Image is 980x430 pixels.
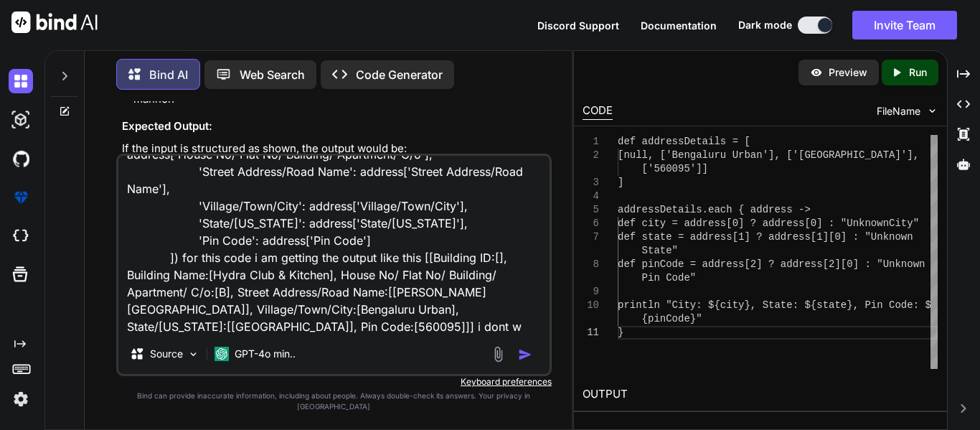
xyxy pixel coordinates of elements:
[116,391,552,412] p: Bind can provide inaccurate information, including about people. Always double-check its answers....
[583,258,599,271] div: 8
[9,387,33,411] img: settings
[122,141,549,157] p: If the input is structured as shown, the output would be:
[583,149,599,162] div: 2
[618,177,623,188] span: ]
[583,285,599,299] div: 9
[829,65,867,80] p: Preview
[642,163,708,174] span: ['560095']]
[583,217,599,230] div: 6
[642,245,678,256] span: State"
[618,149,919,161] span: [null, ['Bengaluru Urban'], ['[GEOGRAPHIC_DATA]'],
[9,146,33,171] img: githubDark
[9,185,33,210] img: premium
[9,224,33,248] img: cloudideIcon
[116,376,552,388] p: Keyboard preferences
[618,136,750,147] span: def addressDetails = [
[537,19,619,32] span: Discord Support
[235,347,296,361] p: GPT-4o min..
[518,347,532,362] img: icon
[583,326,599,340] div: 11
[618,204,811,215] span: addressDetails.each { address ->
[895,258,925,270] span: known
[583,176,599,190] div: 3
[889,218,919,229] span: City"
[9,108,33,132] img: darkAi-studio
[122,118,549,135] h3: Expected Output:
[356,66,443,83] p: Code Generator
[574,378,947,411] h2: OUTPUT
[583,103,613,120] div: CODE
[618,231,895,243] span: def state = address[1] ? address[1][0] : "Unkn
[810,66,823,79] img: preview
[852,11,957,39] button: Invite Team
[150,347,183,361] p: Source
[642,313,702,324] span: {pinCode}"
[895,299,930,311] span: ode: $
[583,230,599,244] div: 7
[618,258,895,270] span: def pinCode = address[2] ? address[2][0] : "Un
[895,231,913,243] span: own
[738,18,792,32] span: Dark mode
[583,190,599,203] div: 4
[9,69,33,93] img: darkChat
[618,327,623,338] span: }
[909,65,927,80] p: Run
[240,66,305,83] p: Web Search
[149,66,188,83] p: Bind AI
[215,347,229,361] img: GPT-4o mini
[642,272,697,284] span: Pin Code"
[618,299,895,311] span: println "City: ${city}, State: ${state}, Pin C
[877,104,920,118] span: FileName
[490,346,507,363] img: attachment
[641,19,717,32] span: Documentation
[537,18,619,33] button: Discord Support
[583,135,599,149] div: 1
[11,11,98,33] img: Bind AI
[641,18,717,33] button: Documentation
[618,218,889,229] span: def city = address[0] ? address[0] : "Unknown
[187,348,199,360] img: Pick Models
[926,105,938,117] img: chevron down
[118,156,550,334] textarea: addressStringList.add([ 'Building ID': address['Building ID'], 'Building Name': address['Building...
[583,299,599,312] div: 10
[583,203,599,217] div: 5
